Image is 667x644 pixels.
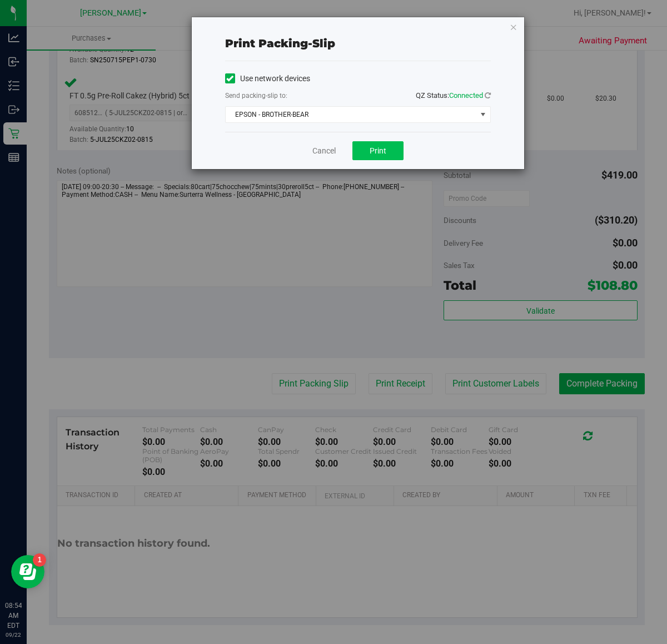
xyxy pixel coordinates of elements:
button: Print [352,141,404,160]
span: QZ Status: [416,91,491,100]
span: Connected [449,91,483,100]
iframe: Resource center [11,555,44,588]
iframe: Resource center unread badge [33,553,46,567]
span: select [476,107,490,122]
label: Send packing-slip to: [225,91,287,101]
span: Print packing-slip [225,37,335,50]
label: Use network devices [225,73,310,85]
span: EPSON - BROTHER-BEAR [226,107,476,122]
span: Print [370,146,386,155]
a: Cancel [312,145,336,157]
